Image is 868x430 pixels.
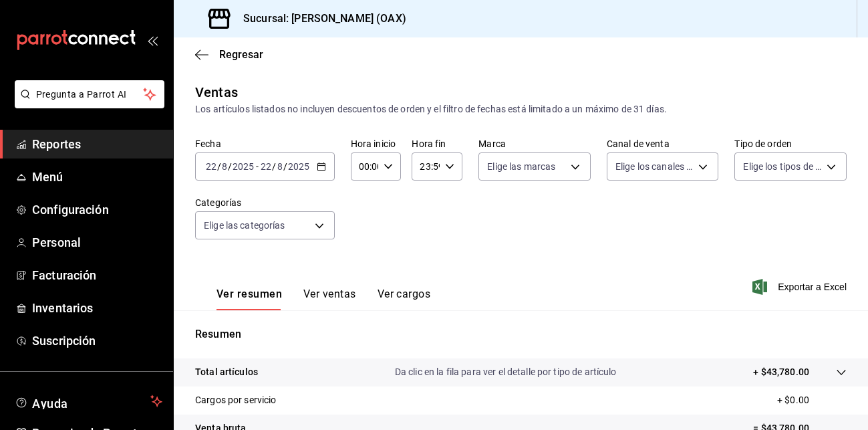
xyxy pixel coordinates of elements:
input: ---- [232,161,255,172]
span: / [228,161,232,172]
div: Los artículos listados no incluyen descuentos de orden y el filtro de fechas está limitado a un m... [195,102,847,116]
button: Regresar [195,48,263,61]
input: -- [260,161,272,172]
span: Menú [32,168,162,186]
span: Configuración [32,201,162,219]
input: -- [221,161,228,172]
p: Cargos por servicio [195,393,277,407]
button: Exportar a Excel [755,279,847,295]
label: Hora fin [412,139,462,148]
button: Ver resumen [216,288,282,310]
label: Fecha [195,139,335,148]
p: Total artículos [195,365,258,379]
button: Ver cargos [378,288,431,310]
label: Categorías [195,198,335,207]
p: + $43,780.00 [753,365,809,379]
p: + $0.00 [777,393,847,407]
span: Suscripción [32,332,162,350]
label: Canal de venta [607,139,719,148]
label: Hora inicio [351,139,402,148]
span: Elige los canales de venta [615,160,694,173]
h3: Sucursal: [PERSON_NAME] (OAX) [233,11,406,27]
p: Da clic en la fila para ver el detalle por tipo de artículo [395,365,617,379]
label: Marca [478,139,591,148]
span: / [272,161,276,172]
span: - [256,161,259,172]
span: / [217,161,221,172]
span: Elige las categorías [204,219,285,232]
button: Pregunta a Parrot AI [15,80,164,108]
span: Facturación [32,266,162,284]
span: Ayuda [32,393,145,409]
input: ---- [287,161,310,172]
span: / [283,161,287,172]
input: -- [277,161,283,172]
span: Regresar [219,48,263,61]
span: Elige los tipos de orden [743,160,822,173]
span: Elige las marcas [487,160,555,173]
button: Ver ventas [303,288,356,310]
span: Personal [32,233,162,251]
span: Reportes [32,135,162,153]
button: open_drawer_menu [147,35,158,45]
label: Tipo de orden [734,139,847,148]
span: Inventarios [32,299,162,317]
input: -- [205,161,217,172]
div: Ventas [195,82,238,102]
span: Pregunta a Parrot AI [36,88,144,102]
div: navigation tabs [216,288,430,310]
a: Pregunta a Parrot AI [9,97,164,111]
p: Resumen [195,326,847,342]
